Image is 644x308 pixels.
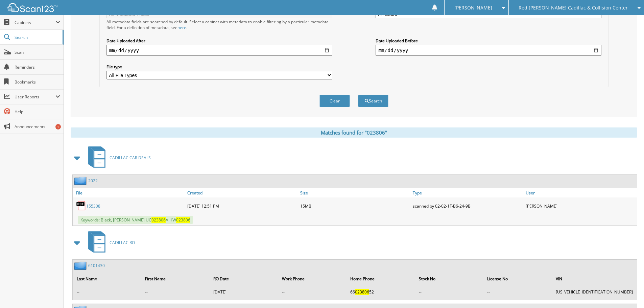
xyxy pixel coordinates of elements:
span: Bookmarks [15,79,60,85]
button: Search [358,95,388,107]
a: CADILLAC CAR DEALS [84,144,151,171]
th: RO Date [210,272,278,286]
a: Created [186,188,299,197]
div: All metadata fields are searched by default. Select a cabinet with metadata to enable filtering b... [106,19,332,30]
td: -- [484,286,551,298]
td: -- [142,286,209,298]
td: -- [73,286,141,298]
img: folder2.png [74,261,88,270]
span: Announcements [15,124,60,129]
a: CADILLAC RO [84,229,135,256]
input: end [376,45,601,56]
td: [US_VEHICLE_IDENTIFICATION_NUMBER] [552,286,636,298]
span: Help [15,109,60,115]
span: Search [15,34,59,40]
div: 15MB [299,199,411,213]
label: Date Uploaded Before [376,38,601,44]
div: [DATE] 12:51 PM [186,199,299,213]
span: 023806 [176,217,190,223]
a: here [177,25,186,30]
th: Last Name [73,272,141,286]
td: 66 52 [347,286,415,298]
a: User [524,188,637,197]
td: [DATE] [210,286,278,298]
a: 6101430 [88,263,105,268]
a: 155308 [86,203,100,209]
span: [PERSON_NAME] [454,6,492,10]
a: Size [299,188,411,197]
th: Work Phone [279,272,346,286]
span: CADILLAC CAR DEALS [110,155,151,161]
div: Matches found for "023806" [71,127,637,138]
span: Cabinets [15,20,55,25]
button: Clear [319,95,350,107]
th: Home Phone [347,272,415,286]
span: CADILLAC RO [110,240,135,245]
th: License No [484,272,551,286]
label: File type [106,64,332,70]
span: Reminders [15,64,60,70]
td: -- [279,286,346,298]
span: 023806 [151,217,166,223]
input: start [106,45,332,56]
span: Red [PERSON_NAME] Cadillac & Collision Center [519,6,628,10]
span: Keywords: Black, [PERSON_NAME] UC A HW [78,216,193,224]
td: -- [415,286,483,298]
div: scanned by 02-02-1F-B6-24-9B [411,199,524,213]
span: Scan [15,49,60,55]
span: 023806 [355,289,369,295]
a: 2022 [88,178,98,184]
iframe: Chat Widget [610,276,644,308]
div: [PERSON_NAME] [524,199,637,213]
th: Stock No [415,272,483,286]
th: VIN [552,272,636,286]
label: Date Uploaded After [106,38,332,44]
img: folder2.png [74,176,88,185]
div: 1 [55,124,61,129]
img: scan123-logo-white.svg [7,3,57,12]
img: PDF.png [76,201,86,211]
th: First Name [142,272,209,286]
a: Type [411,188,524,197]
span: User Reports [15,94,55,100]
a: File [73,188,186,197]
